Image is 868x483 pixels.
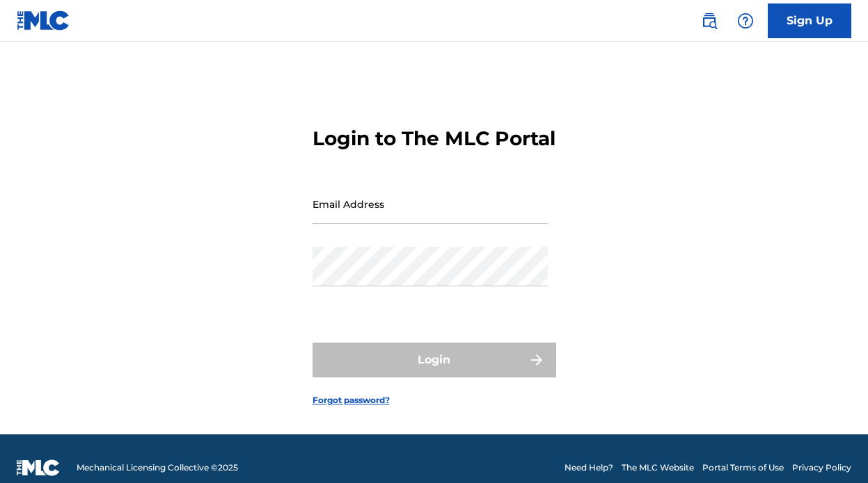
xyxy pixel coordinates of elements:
iframe: Chat Widget [798,416,868,483]
a: The MLC Website [622,461,694,474]
a: Need Help? [565,461,613,474]
img: help [737,13,754,29]
img: logo [17,459,60,476]
a: Privacy Policy [792,461,851,474]
span: Mechanical Licensing Collective © 2025 [77,461,238,474]
img: search [701,13,718,29]
img: MLC Logo [17,10,70,31]
a: Sign Up [768,3,851,38]
h3: Login to The MLC Portal [313,126,555,151]
a: Forgot password? [313,394,390,407]
a: Public Search [695,7,723,35]
a: Portal Terms of Use [702,461,784,474]
div: Help [732,7,759,35]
